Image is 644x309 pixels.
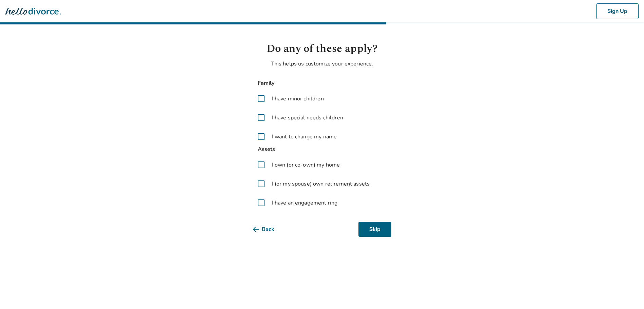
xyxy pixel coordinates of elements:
span: I want to change my name [272,133,337,141]
span: I have special needs children [272,114,343,122]
span: Assets [253,145,391,154]
span: Family [253,79,391,88]
span: I (or my spouse) own retirement assets [272,180,370,188]
span: I have minor children [272,95,324,103]
iframe: Chat Widget [610,276,644,309]
span: I have an engagement ring [272,199,338,207]
button: Back [253,222,285,237]
button: Skip [358,222,391,237]
button: Sign Up [596,3,639,19]
h1: Do any of these apply? [253,41,391,57]
p: This helps us customize your experience. [253,60,391,68]
span: I own (or co-own) my home [272,161,340,169]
